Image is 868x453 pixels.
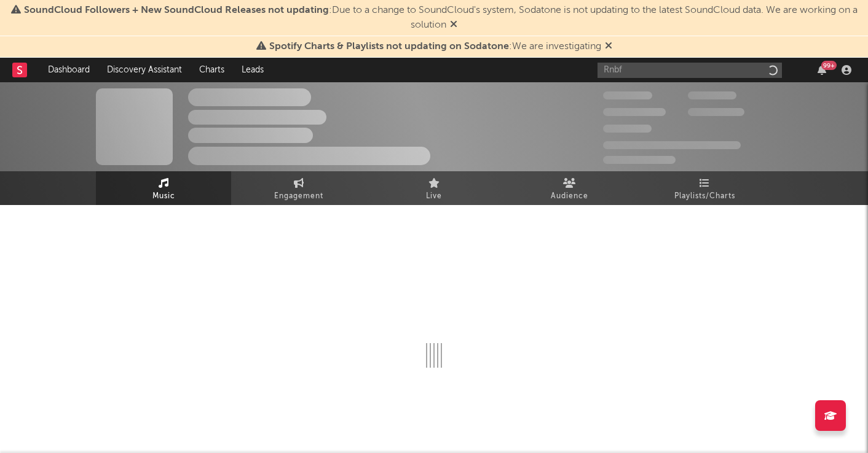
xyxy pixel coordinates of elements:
span: Spotify Charts & Playlists not updating on Sodatone [269,42,509,52]
span: 50,000,000 [603,108,666,116]
span: SoundCloud Followers + New SoundCloud Releases not updating [24,6,329,15]
a: Leads [233,58,272,82]
span: : We are investigating [269,42,601,52]
span: Dismiss [605,42,612,52]
a: Dashboard [39,58,98,82]
input: Search for artists [598,63,782,78]
a: Playlists/Charts [637,171,772,205]
a: Music [96,171,231,205]
span: 50,000,000 Monthly Listeners [603,141,741,149]
span: Engagement [274,189,323,204]
a: Live [366,171,502,205]
span: Music [152,189,175,204]
span: Live [426,189,442,204]
a: Audience [502,171,637,205]
div: 99 + [821,61,837,70]
span: Playlists/Charts [674,189,735,204]
button: 99+ [818,65,826,75]
span: : Due to a change to SoundCloud's system, Sodatone is not updating to the latest SoundCloud data.... [24,6,858,30]
a: Discovery Assistant [98,58,191,82]
span: 300,000 [603,91,652,99]
span: 100,000 [688,91,736,99]
span: Jump Score: 85.0 [603,156,676,164]
a: Engagement [231,171,366,205]
span: 1,000,000 [688,108,744,116]
span: Dismiss [450,20,457,30]
span: Audience [551,189,588,204]
a: Charts [191,58,233,82]
span: 100,000 [603,125,652,133]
